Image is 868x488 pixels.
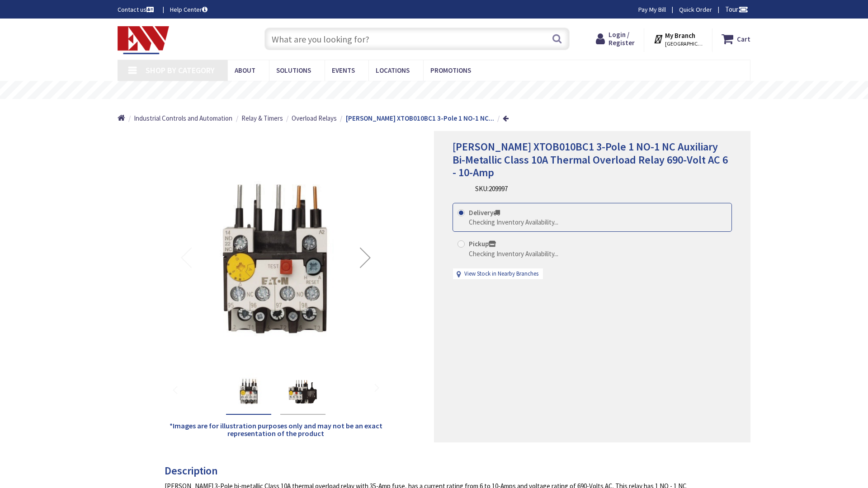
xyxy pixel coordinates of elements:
span: Shop By Category [146,65,215,75]
a: Overload Relays [292,113,337,123]
strong: Pickup [469,239,496,248]
span: About [235,66,255,75]
strong: [PERSON_NAME] XTOB010BC1 3-Pole 1 NO-1 NC... [346,114,494,122]
span: Industrial Controls and Automation [134,114,232,122]
span: Locations [376,66,410,75]
div: Eaton XTOB010BC1 3-Pole 1 NO-1 NC Auxiliary Bi-Metallic Class 10A Thermal Overload Relay 690-Volt... [280,369,325,415]
a: Login / Register [596,31,635,47]
h5: *Images are for illustration purposes only and may not be an exact representation of the product [168,422,383,438]
span: Overload Relays [292,114,337,122]
div: Next [347,150,383,365]
a: Cart [722,31,750,47]
strong: My Branch [665,31,695,40]
div: My Branch [GEOGRAPHIC_DATA], [GEOGRAPHIC_DATA] [653,31,703,47]
a: Help Center [170,5,208,14]
rs-layer: Free Same Day Pickup at 19 Locations [359,85,525,95]
img: Electrical Wholesalers, Inc. [118,26,169,54]
span: 209997 [489,184,508,193]
a: Quick Order [679,5,712,14]
span: Events [332,66,355,75]
a: Relay & Timers [241,113,283,123]
div: SKU: [475,184,508,193]
span: Relay & Timers [241,114,283,122]
strong: Cart [737,31,750,47]
a: Industrial Controls and Automation [134,113,232,123]
div: Checking Inventory Availability... [469,217,558,227]
a: Pay My Bill [638,5,666,14]
span: Tour [725,5,748,14]
a: View Stock in Nearby Branches [464,270,538,278]
span: Login / Register [609,30,635,47]
span: [GEOGRAPHIC_DATA], [GEOGRAPHIC_DATA] [665,40,703,47]
strong: Delivery [469,208,500,217]
a: Contact us [118,5,156,14]
h3: Description [165,465,697,477]
img: Eaton XTOB010BC1 3-Pole 1 NO-1 NC Auxiliary Bi-Metallic Class 10A Thermal Overload Relay 690-Volt... [285,373,321,409]
span: Promotions [430,66,471,75]
div: Eaton XTOB010BC1 3-Pole 1 NO-1 NC Auxiliary Bi-Metallic Class 10A Thermal Overload Relay 690-Volt... [226,369,271,415]
span: [PERSON_NAME] XTOB010BC1 3-Pole 1 NO-1 NC Auxiliary Bi-Metallic Class 10A Thermal Overload Relay ... [453,140,728,180]
img: Eaton XTOB010BC1 3-Pole 1 NO-1 NC Auxiliary Bi-Metallic Class 10A Thermal Overload Relay 690-Volt... [168,150,383,365]
span: Solutions [276,66,311,75]
input: What are you looking for? [264,28,570,50]
div: Checking Inventory Availability... [469,249,558,258]
img: Eaton XTOB010BC1 3-Pole 1 NO-1 NC Auxiliary Bi-Metallic Class 10A Thermal Overload Relay 690-Volt... [231,373,267,409]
